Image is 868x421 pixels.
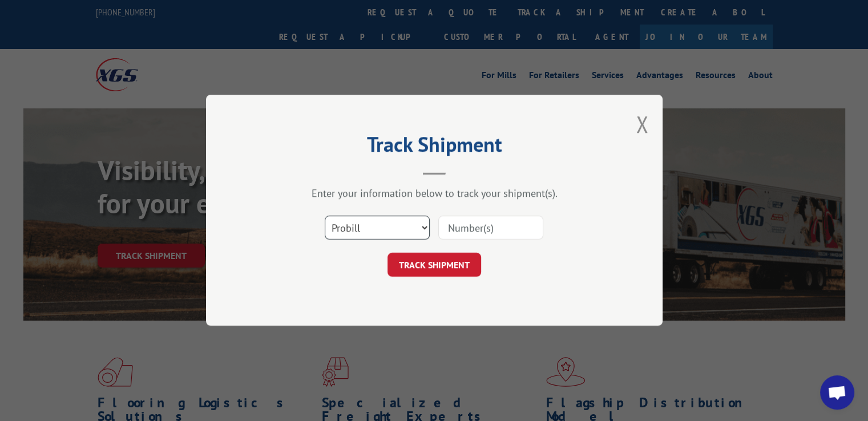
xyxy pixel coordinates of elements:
div: Enter your information below to track your shipment(s). [263,187,605,200]
button: TRACK SHIPMENT [387,253,481,277]
input: Number(s) [438,216,543,240]
div: Open chat [820,375,854,410]
h2: Track Shipment [263,136,605,158]
button: Close modal [636,109,648,139]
